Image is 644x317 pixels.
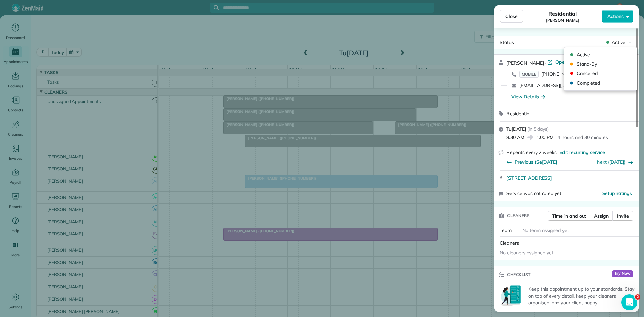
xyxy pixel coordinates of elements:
span: No cleaners assigned yet [500,250,553,256]
iframe: Intercom live chat [621,294,637,310]
a: MOBILE[PHONE_NUMBER] [519,71,583,77]
p: 4 hours and 30 minutes [557,134,608,141]
span: Residential [506,111,530,117]
span: Active [577,51,633,58]
a: Open profile [547,59,583,65]
span: Invite [617,213,629,219]
span: Stand-By [577,61,633,67]
span: 8:30 AM [506,134,524,141]
span: [STREET_ADDRESS] [506,175,552,181]
a: [EMAIL_ADDRESS][DOMAIN_NAME] [519,82,598,88]
button: Time in and out [548,211,590,221]
span: 1:00 PM [536,134,554,141]
span: Active [612,39,625,46]
a: [STREET_ADDRESS] [506,175,635,181]
span: No team assigned yet [522,227,569,233]
span: Cleaners [507,212,530,219]
span: [PHONE_NUMBER] [541,71,583,77]
span: Residential [548,10,577,18]
span: Time in and out [552,213,586,219]
span: Cancelled [577,70,633,77]
span: Status [500,39,514,45]
button: Assign [590,211,613,221]
span: Edit recurring service [559,149,605,156]
span: Open profile [555,59,583,65]
span: Service was not rated yet [506,190,561,197]
button: Invite [612,211,633,221]
button: View Details [511,93,545,100]
span: Setup ratings [602,190,632,196]
span: [PERSON_NAME] [546,18,579,23]
span: Previous (Se[DATE] [515,159,557,165]
span: · [544,60,548,66]
span: Repeats every 2 weeks [506,149,557,155]
span: Checklist [507,271,531,278]
button: Close [500,10,523,23]
span: Assign [594,213,609,219]
p: Keep this appointment up to your standards. Stay on top of every detail, keep your cleaners organ... [528,286,635,306]
button: Next ([DATE]) [597,159,634,165]
span: Tu[DATE] [506,126,526,132]
span: Completed [577,80,633,86]
span: [PERSON_NAME] [506,60,544,66]
a: Next ([DATE]) [597,159,626,165]
span: MOBILE [519,71,539,78]
span: Close [505,13,518,20]
span: Team [500,227,512,233]
span: Actions [607,13,624,20]
button: Setup ratings [602,190,632,197]
span: Cleaners [500,240,519,246]
span: 2 [635,294,640,300]
button: Previous (Se[DATE] [506,159,557,165]
span: ( in 5 days ) [527,126,549,132]
span: Try Now [612,270,633,277]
